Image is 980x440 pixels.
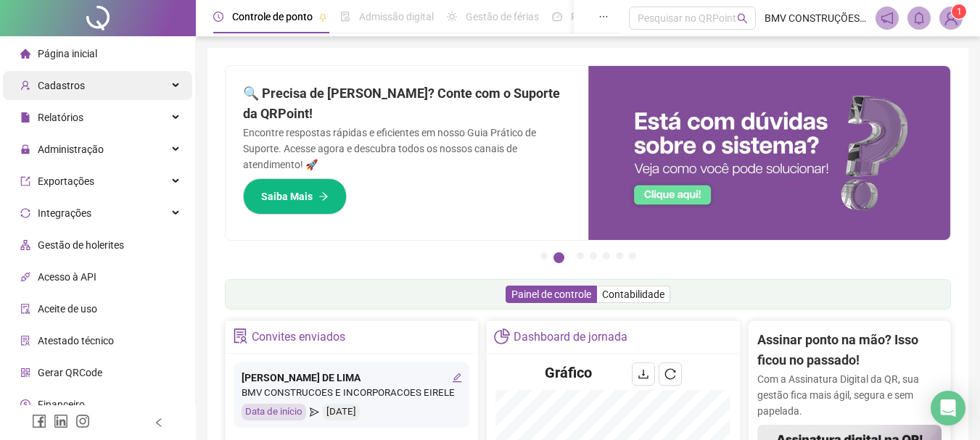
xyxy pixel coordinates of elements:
span: qrcode [20,368,30,378]
div: Convites enviados [252,325,345,349]
span: arrow-right [318,191,329,202]
div: BMV CONSTRUCOES E INCORPORACOES EIRELE [242,386,462,401]
span: Administração [38,144,104,155]
span: pushpin [318,13,327,22]
span: Gerar QRCode [38,367,102,378]
button: 6 [616,252,623,260]
span: download [638,368,649,380]
span: file-done [340,12,350,22]
span: reload [664,368,676,380]
button: 2 [553,252,564,263]
span: left [154,418,164,428]
span: search [737,13,748,24]
span: Financeiro [38,399,85,410]
span: BMV CONSTRUÇÕES E INCORPORAÇÕES [765,10,867,26]
span: home [20,49,30,59]
span: dollar [20,399,30,410]
span: Admissão digital [359,11,434,22]
span: send [310,404,319,420]
span: file [20,112,30,123]
span: solution [20,336,30,346]
span: Controle de ponto [232,11,313,22]
span: lock [20,144,30,154]
span: Painel do DP [571,11,627,22]
div: Data de início [242,404,306,420]
div: [PERSON_NAME] DE LIMA [242,370,462,386]
span: user-add [20,80,30,91]
span: Integrações [38,207,91,219]
span: Página inicial [38,48,97,59]
span: instagram [75,414,90,428]
span: audit [20,304,30,314]
span: Cadastros [38,80,85,91]
span: apartment [20,240,30,250]
span: export [20,176,30,186]
span: sun [447,12,457,22]
h4: Gráfico [545,362,592,383]
span: pie-chart [494,328,509,344]
button: 4 [590,252,597,260]
button: 3 [577,252,584,260]
span: linkedin [54,414,68,428]
span: Gestão de férias [466,11,539,22]
span: Atestado técnico [38,335,114,346]
span: Acesso à API [38,271,96,283]
span: ellipsis [598,12,609,22]
img: 66634 [940,7,962,29]
div: [DATE] [323,404,360,420]
span: Relatórios [38,112,83,123]
img: banner%2F0cf4e1f0-cb71-40ef-aa93-44bd3d4ee559.png [588,66,951,240]
h2: Assinar ponto na mão? Isso ficou no passado! [757,330,942,371]
button: Saiba Mais [243,178,347,215]
span: notification [881,12,894,25]
span: Contabilidade [602,289,664,300]
span: Aceite de uso [38,303,97,315]
div: Open Intercom Messenger [931,391,965,426]
span: edit [452,373,462,383]
span: solution [233,328,248,344]
span: api [20,272,30,282]
span: Exportações [38,175,94,187]
button: 7 [629,252,636,260]
span: bell [913,12,926,25]
span: Gestão de holerites [38,239,124,251]
span: dashboard [552,12,562,22]
h2: 🔍 Precisa de [PERSON_NAME]? Conte com o Suporte da QRPoint! [243,83,571,125]
span: 1 [957,7,962,17]
p: Com a Assinatura Digital da QR, sua gestão fica mais ágil, segura e sem papelada. [757,371,942,419]
sup: Atualize o seu contato no menu Meus Dados [952,4,966,19]
span: Saiba Mais [261,188,313,204]
div: Dashboard de jornada [514,325,627,349]
button: 1 [540,252,548,260]
span: sync [20,208,30,218]
p: Encontre respostas rápidas e eficientes em nosso Guia Prático de Suporte. Acesse agora e descubra... [243,125,571,173]
button: 5 [603,252,610,260]
span: clock-circle [213,12,223,22]
span: facebook [32,414,46,428]
span: Painel de controle [511,289,591,300]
